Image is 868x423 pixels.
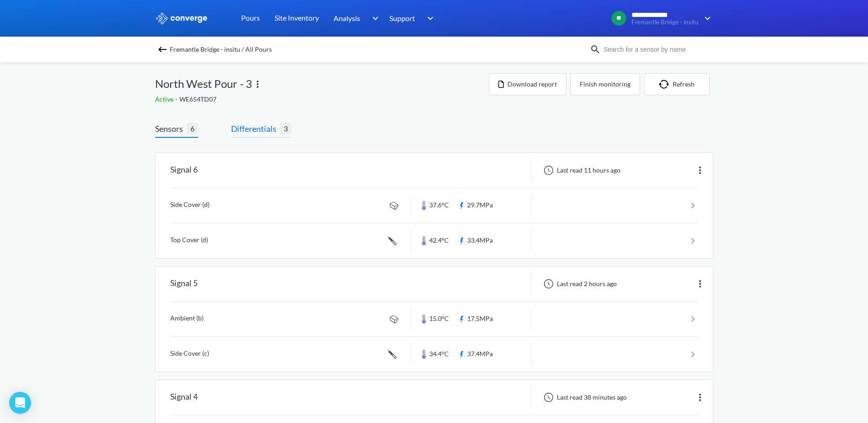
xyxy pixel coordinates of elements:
div: Signal 4 [170,385,198,409]
div: Last read 11 hours ago [539,165,623,176]
img: more.svg [695,392,706,403]
img: downArrow.svg [421,13,436,24]
img: downArrow.svg [699,13,713,24]
img: logo_ewhite.svg [155,12,208,24]
span: Support [389,12,415,24]
span: Analysis [334,12,360,24]
span: Active [155,95,175,103]
img: downArrow.svg [366,13,381,24]
span: - [175,95,179,103]
div: Signal 5 [170,272,198,296]
div: Open Intercom Messenger [9,392,31,414]
div: Last read 38 minutes ago [539,392,630,403]
span: North West Pour - 3 [155,75,252,92]
span: Differentials [231,122,280,135]
img: more.svg [695,165,706,176]
div: Signal 6 [170,158,198,182]
span: Fremantle Bridge - insitu [631,19,699,26]
input: Search for a sensor by name [601,44,712,54]
img: icon-file.svg [498,81,504,88]
span: Fremantle Bridge - insitu / All Pours [170,43,272,56]
span: 3 [280,123,291,134]
img: more.svg [252,79,263,90]
img: icon-refresh.svg [659,80,673,89]
img: icon-search.svg [590,44,601,55]
span: Sensors [155,122,187,135]
img: more.svg [695,278,706,289]
div: Last read 2 hours ago [539,278,620,289]
img: backspace.svg [157,44,168,55]
button: Refresh [644,73,710,95]
button: Download report [489,73,566,95]
div: WE654TD07 [155,94,489,104]
button: Finish monitoring [570,73,640,95]
span: 6 [187,123,198,134]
